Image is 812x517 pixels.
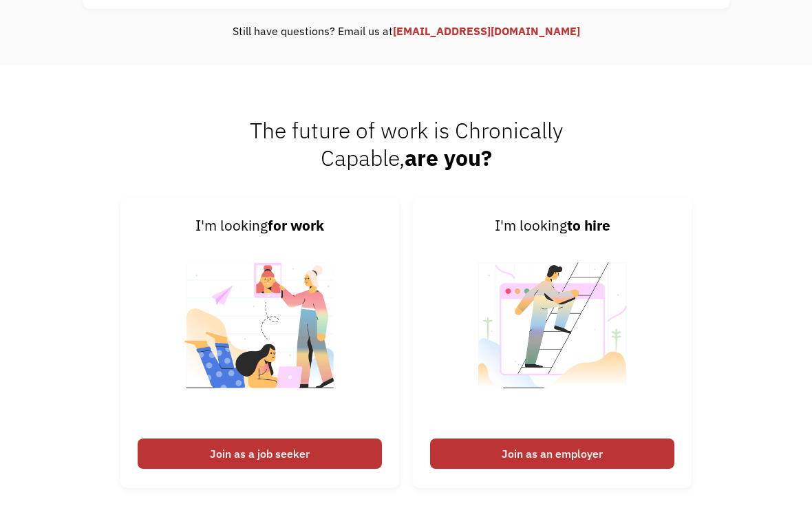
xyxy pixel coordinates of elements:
[250,116,563,172] span: The future of work is Chronically Capable,
[138,215,382,237] div: I'm looking
[83,23,729,39] div: Still have questions? Email us at
[268,216,324,235] strong: for work
[393,24,580,38] a: [EMAIL_ADDRESS][DOMAIN_NAME]
[405,143,492,172] strong: are you?
[567,216,610,235] strong: to hire
[138,439,382,469] div: Join as a job seeker
[430,439,674,469] div: Join as an employer
[174,237,345,432] img: Chronically Capable Personalized Job Matching
[413,198,692,488] a: I'm lookingto hireJoin as an employer
[120,198,399,488] a: I'm lookingfor workJoin as a job seeker
[430,215,674,237] div: I'm looking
